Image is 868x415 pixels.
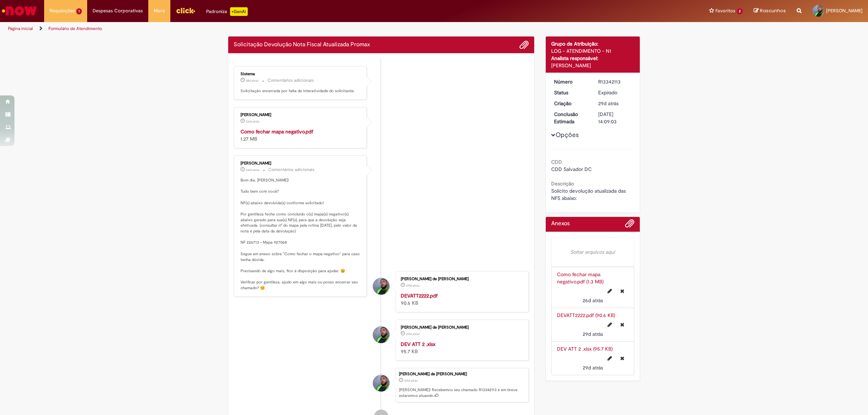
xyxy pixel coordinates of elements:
span: Rascunhos [760,7,786,14]
dt: Número [549,78,593,85]
a: DEVATT2222.pdf (90.6 KB) [557,312,615,318]
div: [PERSON_NAME] de [PERSON_NAME] [401,277,521,281]
time: 31/07/2025 15:08:58 [404,378,418,383]
time: 31/07/2025 15:08:58 [598,100,618,107]
div: [PERSON_NAME] de [PERSON_NAME] [399,372,525,376]
img: click_logo_yellow_360x200.png [176,5,195,16]
span: 29d atrás [406,332,420,336]
dt: Conclusão Estimada [549,111,593,125]
h2: Solicitação Devolução Nota Fiscal Atualizada Promax Histórico de tíquete [234,42,370,48]
span: Favoritos [715,7,735,14]
time: 04/08/2025 10:32:00 [246,119,259,124]
span: 29d atrás [583,331,603,337]
dt: Status [549,89,593,96]
a: Como fechar mapa negativo.pdf (1.3 MB) [557,271,604,285]
span: 26d atrás [246,168,259,172]
p: Solicitação encerrada por falta de interatividade do solicitante. [241,88,361,94]
div: Grupo de Atribuição: [551,40,635,47]
time: 04/08/2025 10:31:36 [246,168,259,172]
time: 31/07/2025 15:03:03 [406,332,420,336]
span: 29d atrás [404,378,418,383]
button: Editar nome de arquivo DEVATT2222.pdf [603,319,616,330]
span: 29d atrás [583,364,603,371]
p: [PERSON_NAME]! Recebemos seu chamado R13342113 e em breve estaremos atuando. [399,387,525,398]
div: 95.7 KB [401,341,521,355]
a: Como fechar mapa negativo.pdf [241,128,313,135]
time: 31/07/2025 15:08:53 [583,331,603,337]
a: DEVATT2222.pdf [401,292,438,299]
button: Editar nome de arquivo Como fechar mapa negativo.pdf [603,285,616,297]
button: Excluir DEVATT2222.pdf [616,319,629,330]
time: 31/07/2025 15:08:53 [406,283,420,288]
span: 29d atrás [406,283,420,288]
span: [PERSON_NAME] [826,8,863,14]
span: More [154,7,165,14]
span: CDD Salvador DC [551,166,592,172]
div: R13342113 [598,78,632,85]
span: 26d atrás [246,119,259,124]
em: Soltar arquivos aqui [551,237,635,267]
a: DEV ATT 2 .xlsx (95.7 KB) [557,346,613,352]
div: [DATE] 14:09:03 [598,111,632,125]
p: +GenAi [230,7,248,16]
a: Página inicial [8,26,33,31]
time: 04/08/2025 10:32:00 [583,297,603,304]
time: 11/08/2025 17:31:37 [246,78,259,83]
div: Murilo Henrique de Jesus Leitao [373,326,390,343]
a: Formulário de Atendimento [48,26,102,31]
div: 1.27 MB [241,128,361,142]
time: 31/07/2025 15:03:03 [583,364,603,371]
div: Expirado [598,89,632,96]
span: Despesas Corporativas [93,7,143,14]
div: 31/07/2025 15:08:58 [598,100,632,107]
span: 1 [76,8,82,14]
p: Bom dia, [PERSON_NAME]! Tudo bem com você? NF(s) abaixo devolvida(s) conforme solicitado! Por gen... [241,177,361,291]
div: Murilo Henrique de Jesus Leitao [373,375,390,392]
button: Editar nome de arquivo DEV ATT 2 .xlsx [603,352,616,364]
li: Murilo Henrique de Jesus Leitao [234,368,529,403]
span: 26d atrás [583,297,603,304]
div: 90.6 KB [401,292,521,307]
span: 2 [737,8,743,14]
button: Excluir Como fechar mapa negativo.pdf [616,285,629,297]
div: [PERSON_NAME] [551,62,635,69]
ul: Trilhas de página [5,22,573,35]
div: [PERSON_NAME] [241,113,361,117]
small: Comentários adicionais [268,167,315,173]
div: [PERSON_NAME] de [PERSON_NAME] [401,325,521,330]
button: Adicionar anexos [625,219,634,232]
button: Excluir DEV ATT 2 .xlsx [616,352,629,364]
span: 18d atrás [246,78,259,83]
dt: Criação [549,100,593,107]
button: Adicionar anexos [519,40,529,50]
a: Rascunhos [754,8,786,14]
div: Padroniza [206,7,248,16]
div: Analista responsável: [551,55,635,62]
b: Descrição [551,180,574,187]
b: CDD [551,159,562,165]
span: 29d atrás [598,100,618,107]
div: Sistema [241,72,361,76]
img: ServiceNow [1,4,38,18]
a: DEV ATT 2 .xlsx [401,341,435,347]
small: Comentários adicionais [268,77,314,84]
span: Solicito devolução atualizada das NFS abaixo: [551,188,627,201]
div: LOG - ATENDIMENTO - N1 [551,47,635,55]
span: Requisições [50,7,75,14]
h2: Anexos [551,221,570,227]
div: [PERSON_NAME] [241,161,361,166]
div: Murilo Henrique de Jesus Leitao [373,278,390,295]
